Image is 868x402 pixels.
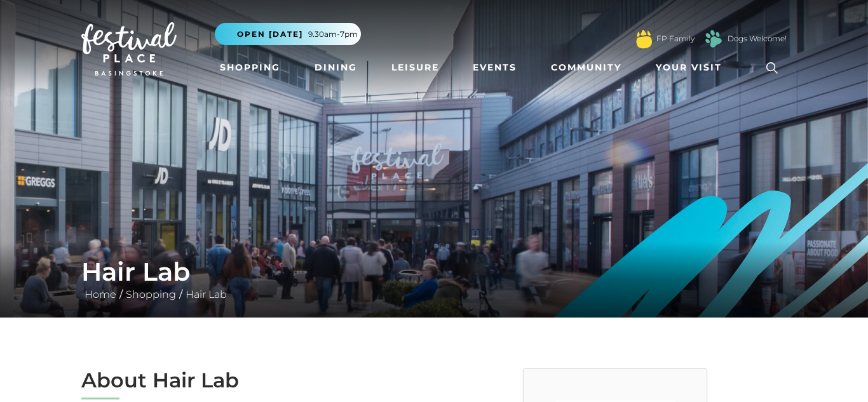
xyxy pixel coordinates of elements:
button: Open [DATE] 9.30am-7pm [215,23,361,45]
span: Your Visit [656,61,722,74]
a: Dogs Welcome! [728,33,787,44]
div: / / [72,257,796,302]
span: 9.30am-7pm [308,29,358,40]
a: Community [546,56,627,79]
a: Home [81,288,119,300]
h2: About Hair Lab [81,368,424,392]
a: Your Visit [651,56,733,79]
a: Shopping [215,56,285,79]
img: Festival Place Logo [81,22,177,76]
span: Open [DATE] [237,29,303,40]
a: Shopping [123,288,179,300]
a: FP Family [656,33,695,44]
a: Events [468,56,522,79]
a: Hair Lab [182,288,230,300]
a: Dining [309,56,362,79]
h1: Hair Lab [81,257,787,287]
a: Leisure [386,56,444,79]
